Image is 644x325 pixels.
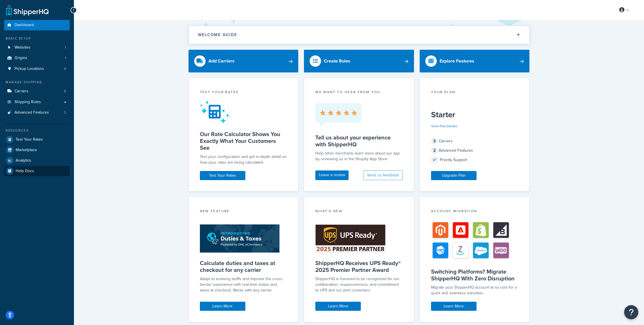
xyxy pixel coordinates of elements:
[624,305,638,319] button: Open Resource Center
[15,66,44,71] span: Pickup Locations
[200,260,287,273] h5: Calculate duties and taxes at checkout for any carrier
[189,26,529,44] button: Welcome Guide
[200,89,287,96] div: Test your rates
[315,209,403,215] div: What's New
[431,137,518,145] div: Carriers
[200,171,245,180] a: Test Your Rates
[431,124,457,129] a: View Plan Details
[4,166,70,176] a: Help Docs
[315,170,349,180] a: Leave a review
[431,138,438,145] span: 3
[4,107,70,118] li: Advanced Features
[15,110,49,115] span: Advanced Features
[4,107,70,118] a: Advanced Features2
[431,285,518,296] div: Migrate your ShipperHQ account at no cost for a quick and seamless transition.
[315,302,361,311] a: Learn More
[4,42,70,53] li: Websites
[200,209,287,215] div: New Feature
[15,23,34,28] span: Dashboard
[431,147,438,154] span: 2
[304,50,414,72] a: Create Rules
[431,147,518,155] div: Advanced Features
[64,110,66,115] span: 2
[198,33,237,37] h2: Welcome Guide
[200,131,287,151] h5: Our Rate Calculator Shows You Exactly What Your Customers See
[431,156,518,164] div: Priority Support
[363,170,403,180] button: Send us feedback
[4,155,70,166] a: Analytics
[15,56,27,61] span: Origins
[4,64,70,74] li: Pickup Locations
[4,134,70,145] a: Test Your Rates
[189,50,299,72] a: Add Carriers
[324,57,350,65] div: Create Rules
[4,20,70,30] a: Dashboard
[440,57,474,65] div: Explore Features
[4,53,70,63] a: Origins1
[315,89,403,95] p: we want to hear from you
[315,276,403,293] p: ShipperHQ is honored to be recognized for our collaboration, responsiveness, and commitment to UP...
[4,97,70,107] a: Shipping Rules
[16,158,31,163] span: Analytics
[4,86,70,97] a: Carriers5
[4,128,70,133] div: Resources
[200,154,287,165] div: Test your configuration and get in-depth detail on how your rates are being calculated.
[15,45,30,50] span: Websites
[4,36,70,41] div: Basic Setup
[4,80,70,85] div: Manage Shipping
[200,302,245,311] a: Learn More
[4,53,70,63] li: Origins
[64,66,66,71] span: 0
[15,100,41,105] span: Shipping Rules
[15,89,28,94] span: Carriers
[4,145,70,155] a: Marketplace
[4,64,70,74] a: Pickup Locations0
[65,45,66,50] span: 1
[4,86,70,97] li: Carriers
[431,268,518,282] h5: Switching Platforms? Migrate ShipperHQ With Zero Disruption
[200,276,287,293] p: Adapt to evolving tariffs and improve the cross-border experience with real-time duties and taxes...
[16,169,34,174] span: Help Docs
[431,209,518,215] div: Account Migration
[208,57,235,65] div: Add Carriers
[65,56,66,61] span: 1
[420,50,530,72] a: Explore Features
[431,171,477,180] a: Upgrade Plan
[315,134,403,148] h5: Tell us about your experience with ShipperHQ
[431,110,518,119] h5: Starter
[431,302,477,311] a: Learn More
[16,148,37,153] span: Marketplace
[16,137,43,142] span: Test Your Rates
[431,89,518,96] div: Your Plan
[315,151,403,162] p: Help other merchants learn more about our app by reviewing us in the Shopify App Store.
[315,260,403,273] h5: ShipperHQ Receives UPS Ready® 2025 Premier Partner Award
[64,89,66,94] span: 5
[4,42,70,53] a: Websites1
